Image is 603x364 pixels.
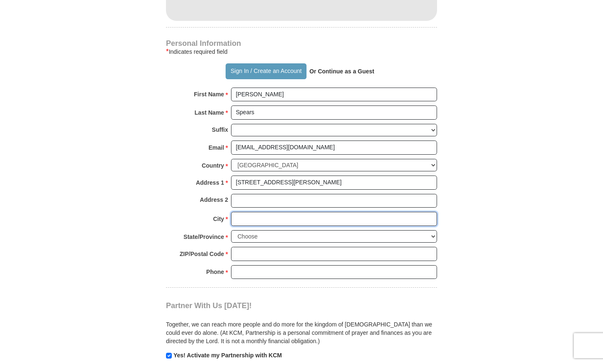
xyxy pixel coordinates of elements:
[166,320,437,345] p: Together, we can reach more people and do more for the kingdom of [DEMOGRAPHIC_DATA] than we coul...
[194,88,224,100] strong: First Name
[212,124,228,136] strong: Suffix
[173,352,282,359] strong: Yes! Activate my Partnership with KCM
[166,40,437,47] h4: Personal Information
[226,63,306,79] button: Sign In / Create an Account
[309,68,374,75] strong: Or Continue as a Guest
[196,177,224,188] strong: Address 1
[166,301,252,310] span: Partner With Us [DATE]!
[209,142,224,153] strong: Email
[200,194,228,206] strong: Address 2
[166,47,437,57] div: Indicates required field
[213,213,224,225] strong: City
[180,248,224,260] strong: ZIP/Postal Code
[202,160,224,171] strong: Country
[183,231,224,243] strong: State/Province
[195,107,224,118] strong: Last Name
[206,266,224,278] strong: Phone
